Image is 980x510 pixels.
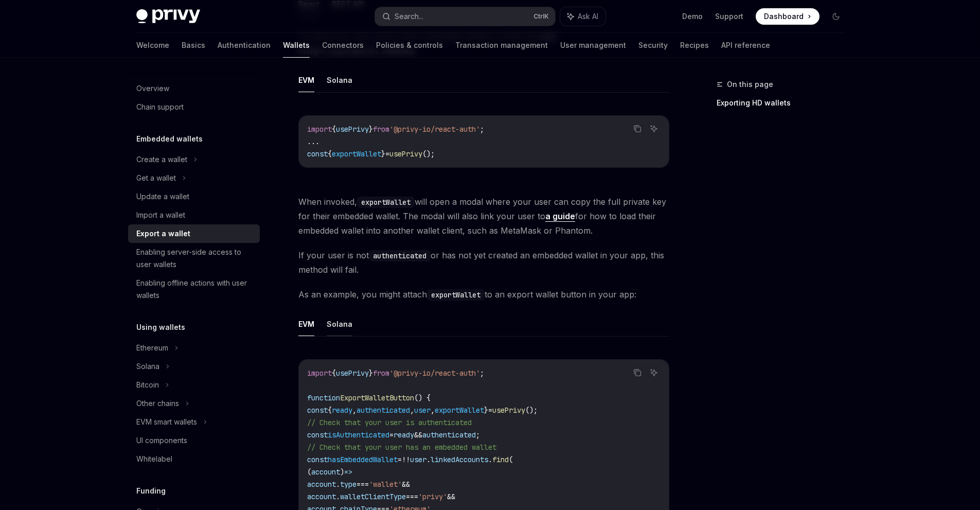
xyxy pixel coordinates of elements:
[332,368,336,378] span: {
[182,33,205,58] a: Basics
[638,33,668,58] a: Security
[340,467,344,477] span: )
[307,125,332,134] span: import
[298,312,314,336] button: EVM
[414,430,422,439] span: &&
[136,416,197,428] div: EVM smart wallets
[381,149,385,159] span: }
[533,12,549,21] span: Ctrl K
[406,492,418,501] span: ===
[328,455,398,464] span: hasEmbeddedWallet
[336,492,340,501] span: .
[402,455,410,464] span: !!
[560,7,605,26] button: Ask AI
[488,406,492,415] span: =
[422,149,435,159] span: ();
[328,149,332,159] span: {
[327,68,352,92] button: Solana
[480,368,484,378] span: ;
[136,277,254,302] div: Enabling offline actions with user wallets
[509,455,513,464] span: (
[414,406,431,415] span: user
[389,368,480,378] span: '@privy-io/react-auth'
[369,125,373,134] span: }
[352,406,357,415] span: ,
[128,450,260,468] a: Whitelabel
[721,33,770,58] a: API reference
[136,227,190,240] div: Export a wallet
[298,248,669,277] span: If your user is not or has not yet created an embedded wallet in your app, this method will fail.
[435,406,484,415] span: exportWallet
[307,149,328,159] span: const
[136,33,169,58] a: Welcome
[394,430,414,439] span: ready
[136,133,203,145] h5: Embedded wallets
[418,492,447,501] span: 'privy'
[492,455,509,464] span: find
[756,8,819,25] a: Dashboard
[307,406,328,415] span: const
[136,434,187,447] div: UI components
[283,33,310,58] a: Wallets
[128,431,260,450] a: UI components
[328,430,389,439] span: isAuthenticated
[311,467,340,477] span: account
[455,33,548,58] a: Transaction management
[136,172,176,184] div: Get a wallet
[307,492,336,501] span: account
[828,8,844,25] button: Toggle dark mode
[336,125,369,134] span: usePrivy
[647,366,661,379] button: Ask AI
[431,406,435,415] span: ,
[298,287,669,302] span: As an example, you might attach to an export wallet button in your app:
[560,33,626,58] a: User management
[128,98,260,116] a: Chain support
[357,406,410,415] span: authenticated
[128,79,260,98] a: Overview
[136,101,184,113] div: Chain support
[647,122,661,135] button: Ask AI
[476,430,480,439] span: ;
[136,246,254,271] div: Enabling server-side access to user wallets
[136,453,172,465] div: Whitelabel
[298,68,314,92] button: EVM
[328,406,332,415] span: {
[307,430,328,439] span: const
[545,211,575,222] a: a guide
[307,467,311,477] span: (
[422,430,476,439] span: authenticated
[136,379,159,391] div: Bitcoin
[410,406,414,415] span: ,
[631,366,644,379] button: Copy the contents from the code block
[136,82,169,95] div: Overview
[414,393,431,402] span: () {
[431,455,488,464] span: linkedAccounts
[128,243,260,274] a: Enabling server-side access to user wallets
[307,455,328,464] span: const
[136,397,179,410] div: Other chains
[218,33,271,58] a: Authentication
[578,11,598,22] span: Ask AI
[395,10,423,23] div: Search...
[136,342,168,354] div: Ethereum
[369,480,402,489] span: 'wallet'
[389,430,394,439] span: =
[764,11,804,22] span: Dashboard
[136,190,189,203] div: Update a wallet
[322,33,364,58] a: Connectors
[389,149,422,159] span: usePrivy
[332,149,381,159] span: exportWallet
[680,33,709,58] a: Recipes
[307,480,336,489] span: account
[492,406,525,415] span: usePrivy
[369,368,373,378] span: }
[727,78,773,91] span: On this page
[398,455,402,464] span: =
[373,125,389,134] span: from
[332,125,336,134] span: {
[682,11,703,22] a: Demo
[344,467,352,477] span: =>
[327,312,352,336] button: Solana
[369,250,431,261] code: authenticated
[307,443,496,452] span: // Check that your user has an embedded wallet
